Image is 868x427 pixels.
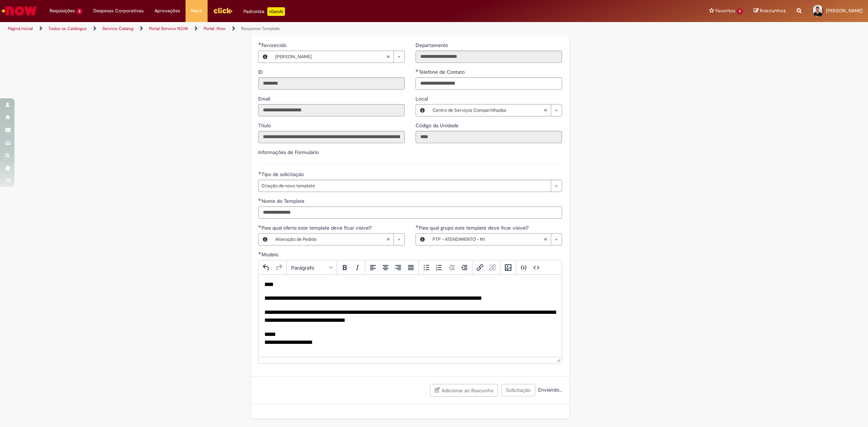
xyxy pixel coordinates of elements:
[420,262,433,273] button: Lista não ordenada
[537,387,562,393] span: Enviando...
[416,95,429,102] span: Local
[258,225,261,228] span: Obrigatório Preenchido
[339,262,351,273] button: Negrito
[416,104,429,116] button: Local, Visualizar este registro Centro de Serviços Compartilhados
[392,262,404,273] button: Alinhar à direita
[416,69,419,72] span: Obrigatório Preenchido
[261,42,288,48] span: Necessários - Favorecido
[258,104,405,116] input: Email
[446,262,458,273] button: Diminuir recuo
[261,180,547,192] span: Criação de novo template
[259,51,272,63] button: Favorecido, Visualizar este registro Matheus Henrique Drudi
[258,95,272,102] label: Somente leitura - Email
[76,8,82,14] span: 3
[383,234,393,245] abbr: Limpar campo Para qual oferta este template deve ficar visível?
[760,7,786,14] span: Rascunhos
[416,131,562,143] input: Código da Unidade
[458,262,471,273] button: Aumentar recuo
[102,26,133,31] a: Service Catalog
[5,22,573,35] ul: Trilhas de página
[540,234,551,245] abbr: Limpar campo Para qual grupo este template deve ficar visível?
[241,26,280,31] a: Response Template
[554,357,562,363] div: Use as teclas de seta acima e abaixo para redimensionar o editor.
[405,262,417,273] button: Justificar
[191,7,202,14] span: More
[474,262,486,273] button: Inserir/Editar link
[419,225,530,231] span: Para qual grupo este template deve ficar visível?
[243,7,285,16] div: Padroniza
[416,77,562,90] input: Telefone de Contato
[518,262,530,273] button: Inserir/Editar código de exemplo
[259,234,272,245] button: Para qual oferta este template deve ficar visível?, Visualizar este registro Alteração de Pedido
[258,95,272,102] span: Somente leitura - Email
[429,104,562,116] a: Centro de Serviços CompartilhadosLimpar campo Local
[258,131,405,143] input: Título
[416,122,460,129] label: Somente leitura - Código da Unidade
[93,7,144,14] span: Despesas Corporativas
[486,262,499,273] button: Remover link
[259,275,562,357] iframe: Área de texto rico
[429,234,562,245] a: PTP - ATENDIMENTO - N1Limpar campo Para qual grupo este template deve ficar visível?
[204,26,226,31] a: Portal .Now
[416,51,562,63] input: Departamento
[826,8,863,14] span: [PERSON_NAME]
[258,77,405,90] input: ID
[258,252,261,255] span: Obrigatório Preenchido
[272,51,404,63] a: [PERSON_NAME]Limpar campo Favorecido
[416,225,419,228] span: Obrigatório Preenchido
[291,264,327,271] span: Parágrafo
[273,262,285,273] button: Refazer
[275,51,386,63] span: [PERSON_NAME]
[213,5,233,16] img: click_logo_yellow_360x200.png
[416,42,450,48] span: Somente leitura - Departamento
[715,7,735,14] span: Favoritos
[8,26,33,31] a: Página inicial
[416,234,429,245] button: Para qual grupo este template deve ficar visível?, Visualizar este registro PTP - ATENDIMENTO - N1
[258,171,261,174] span: Obrigatório Preenchido
[351,262,363,273] button: Itálico
[258,206,562,219] input: Nome do Template
[275,234,386,245] span: Alteração de Pedido
[433,262,445,273] button: Lista ordenada
[272,234,404,245] a: Alteração de PedidoLimpar campo Para qual oferta este template deve ficar visível?
[261,198,306,204] span: Nome do Template
[258,42,261,45] span: Obrigatório Preenchido
[1,4,38,18] img: ServiceNow
[258,68,264,76] label: Somente leitura - ID
[433,234,544,245] span: PTP - ATENDIMENTO - N1
[48,26,87,31] a: Todos os Catálogos
[416,42,450,49] label: Somente leitura - Departamento
[288,262,335,273] button: Bloco Parágrafo
[530,262,542,273] button: Código fonte
[258,69,264,75] span: Somente leitura - ID
[754,8,786,14] a: Rascunhos
[258,198,261,201] span: Obrigatório Preenchido
[258,122,272,129] label: Somente leitura - Título
[383,51,393,63] abbr: Limpar campo Favorecido
[154,7,180,14] span: Aprovações
[379,262,392,273] button: Centralizar
[419,69,466,75] span: Telefone de Contato
[261,225,373,231] span: Para qual oferta este template deve ficar visível?
[267,7,285,16] p: +GenAi
[433,104,544,116] span: Centro de Serviços Compartilhados
[540,104,551,116] abbr: Limpar campo Local
[737,8,743,14] span: 5
[502,262,514,273] button: Inserir imagem
[261,251,280,258] span: Modelo
[258,149,319,155] label: Informações de Formulário
[367,262,379,273] button: Alinhar à esquerda
[149,26,188,31] a: Portal Service NOW
[50,7,75,14] span: Requisições
[261,171,305,178] span: Tipo de solicitação
[260,262,272,273] button: Desfazer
